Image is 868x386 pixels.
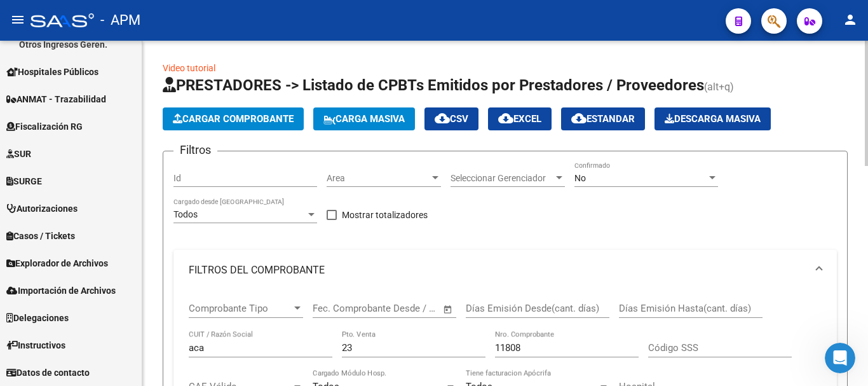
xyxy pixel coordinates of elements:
button: Mensajes [127,269,254,320]
p: Necesitás ayuda? [25,155,229,177]
span: Descarga Masiva [665,113,761,125]
span: No [574,173,586,183]
span: EXCEL [498,113,541,125]
span: Mensajes [170,301,211,310]
button: Cargar Comprobante [163,107,304,130]
h3: Filtros [173,141,217,159]
mat-icon: menu [10,12,25,27]
button: CSV [424,107,478,130]
span: SURGE [6,174,42,188]
mat-icon: person [843,12,858,27]
button: Estandar [561,107,645,130]
span: Casos / Tickets [6,229,75,243]
span: Comprobante Tipo [189,303,292,314]
button: Open calendar [441,302,456,317]
span: SUR [6,147,31,161]
mat-icon: cloud_download [435,111,450,126]
mat-expansion-panel-header: FILTROS DEL COMPROBANTE [173,250,837,291]
span: Delegaciones [6,311,69,325]
span: Instructivos [6,338,65,352]
span: Explorador de Archivos [6,256,108,270]
span: Carga Masiva [323,113,405,125]
span: PRESTADORES -> Listado de CPBTs Emitidos por Prestadores / Proveedores [163,76,704,94]
mat-icon: cloud_download [498,111,513,126]
span: Mostrar totalizadores [342,207,428,223]
app-download-masive: Descarga masiva de comprobantes (adjuntos) [654,107,771,130]
p: Hola! [GEOGRAPHIC_DATA] [25,90,229,155]
span: Cargar Comprobante [173,113,294,125]
mat-icon: cloud_download [571,111,587,126]
a: Video tutorial [163,63,215,73]
input: End date [365,303,427,314]
span: - APM [100,6,140,34]
span: Autorizaciones [6,202,78,216]
button: EXCEL [488,107,552,130]
mat-panel-title: FILTROS DEL COMPROBANTE [189,263,806,277]
iframe: Intercom live chat [825,343,855,373]
div: Envíanos un mensaje [13,193,241,228]
span: Inicio [50,301,78,310]
span: ANMAT - Trazabilidad [6,92,106,106]
span: Estandar [571,113,635,125]
span: Seleccionar Gerenciador [451,173,553,184]
span: CSV [435,113,468,125]
span: Hospitales Públicos [6,65,98,79]
span: Importación de Archivos [6,284,116,298]
span: Area [327,173,430,184]
span: Datos de contacto [6,366,90,380]
div: Envíanos un mensaje [26,203,212,217]
input: Start date [313,303,354,314]
span: (alt+q) [704,81,734,93]
span: Fiscalización RG [6,120,83,134]
span: Todos [173,209,198,219]
button: Descarga Masiva [654,107,771,130]
button: Carga Masiva [313,107,415,130]
div: Cerrar [219,20,241,43]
